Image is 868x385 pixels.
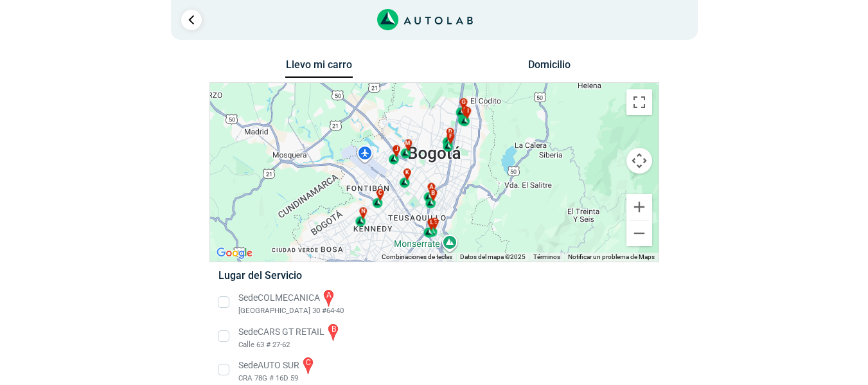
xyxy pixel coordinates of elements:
[461,98,465,107] span: g
[449,132,452,141] span: f
[405,168,409,177] span: k
[361,207,365,216] span: n
[568,253,655,260] a: Notificar un problema de Maps
[378,189,382,198] span: c
[431,189,435,198] span: b
[626,89,652,115] button: Cambiar a la vista en pantalla completa
[382,253,452,262] button: Combinaciones de teclas
[460,253,526,260] span: Datos del mapa ©2025
[626,220,652,246] button: Reducir
[463,106,467,115] span: h
[377,13,473,25] a: Link al sitio de autolab
[405,139,410,148] span: m
[515,58,583,77] button: Domicilio
[395,145,398,154] span: j
[448,128,452,137] span: d
[181,10,202,30] a: Ir al paso anterior
[626,194,652,220] button: Ampliar
[433,218,436,227] span: e
[285,58,353,78] button: Llevo mi carro
[218,269,650,282] h5: Lugar del Servicio
[467,107,469,116] span: i
[429,183,433,192] span: a
[533,253,560,260] a: Términos (se abre en una nueva pestaña)
[213,245,256,262] a: Abre esta zona en Google Maps (se abre en una nueva ventana)
[430,219,433,228] span: l
[626,148,652,174] button: Controles de visualización del mapa
[213,245,256,262] img: Google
